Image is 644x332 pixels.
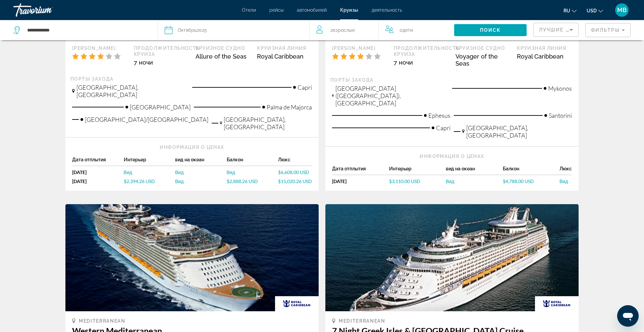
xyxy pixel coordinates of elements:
span: [GEOGRAPHIC_DATA] ([GEOGRAPHIC_DATA]), [GEOGRAPHIC_DATA] [335,85,445,107]
a: Вид [124,169,175,175]
div: Дата отплытия [72,157,124,166]
div: 7 ночи [134,59,189,66]
div: Круизное судно [196,45,251,51]
span: Capri [298,84,312,91]
span: MB [617,7,627,13]
a: $4,788.00 USD [503,178,560,184]
a: Отели [242,7,256,13]
span: Santorini [549,112,572,119]
button: Change language [563,6,577,15]
span: Вид [175,169,183,175]
span: [GEOGRAPHIC_DATA], [GEOGRAPHIC_DATA] [466,124,572,139]
span: Capri [436,124,450,132]
div: Люкс [559,166,572,175]
button: Change currency [587,6,603,15]
div: Voyager of the Seas [455,53,511,67]
div: Allure of the Seas [196,53,251,60]
a: Вид [559,178,572,184]
div: вид на океан [446,166,503,175]
a: Вид [175,169,227,175]
div: Информация о ценах [72,144,312,150]
iframe: Кнопка запуска окна обмена сообщениями [617,305,639,327]
a: $2,888.26 USD [227,178,278,184]
div: Круизная линия [517,45,572,51]
div: Дата отплытия [332,166,389,175]
span: Взрослые [333,27,355,33]
span: [GEOGRAPHIC_DATA] [130,103,191,111]
a: Вид [446,178,503,184]
div: Royal Caribbean [257,53,312,60]
span: Вид [559,178,568,184]
a: $15,020.26 USD [278,178,312,184]
button: User Menu [613,3,631,17]
a: $3,110.00 USD [389,178,446,184]
button: Поиск [454,24,527,36]
img: rci_new_resized.gif [535,296,579,311]
a: рейсы [269,7,283,13]
span: [GEOGRAPHIC_DATA]/[GEOGRAPHIC_DATA] [85,116,208,123]
div: [PERSON_NAME] [332,45,387,51]
div: Балкон [503,166,560,175]
span: Mediterranean [79,318,125,324]
span: [GEOGRAPHIC_DATA], [GEOGRAPHIC_DATA] [76,84,185,98]
span: Лучшие предложения [539,27,610,32]
span: Palma de Majorca [267,103,312,111]
div: [PERSON_NAME] [72,45,127,51]
span: 0 [399,25,413,35]
a: автомобилей [297,7,327,13]
span: Вид [175,178,183,184]
div: Интерьер [389,166,446,175]
span: Вид [446,178,454,184]
span: ru [563,8,570,13]
img: rci_new_resized.gif [275,296,319,311]
a: Travorium [13,1,80,19]
button: Октябрь2025 [165,20,302,40]
span: Вид [227,169,235,175]
div: Люкс [278,157,312,166]
span: Вид [124,169,132,175]
img: 1632319317.jpg [325,204,579,311]
a: Вид [227,169,278,175]
div: Интерьер [124,157,175,166]
div: Продолжительность круиза [134,45,189,57]
span: Дети [402,27,413,33]
mat-select: Sort by [539,26,573,34]
span: USD [587,8,597,13]
button: Travelers: 2 adults, 0 children [310,20,454,40]
div: [DATE] [332,178,389,184]
a: Вид [175,178,227,184]
div: 7 ночи [394,59,449,66]
div: Порты захода [70,76,314,82]
span: 2 [330,25,355,35]
span: $3,110.00 USD [389,178,420,184]
div: Информация о ценах [332,153,572,159]
span: Mediterranean [339,318,385,324]
div: Royal Caribbean [517,53,572,60]
img: 1608911547.png [65,204,319,311]
a: $2,394.26 USD [124,178,175,184]
span: Поиск [480,27,501,33]
span: Ephesus [428,112,450,119]
span: [GEOGRAPHIC_DATA], [GEOGRAPHIC_DATA] [224,116,312,131]
div: [DATE] [72,178,124,184]
span: Mykonos [548,85,572,92]
div: Круизное судно [455,45,511,51]
div: Круизная линия [257,45,312,51]
a: Круизы [340,7,358,13]
span: $2,394.26 USD [124,178,155,184]
div: Порты захода [330,77,574,83]
div: 2025 [178,25,207,35]
div: Балкон [227,157,278,166]
span: $4,788.00 USD [503,178,534,184]
div: [DATE] [72,169,124,175]
a: деятельность [372,7,402,13]
span: $6,608.00 USD [278,169,309,175]
a: $6,608.00 USD [278,169,312,175]
span: $2,888.26 USD [227,178,258,184]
